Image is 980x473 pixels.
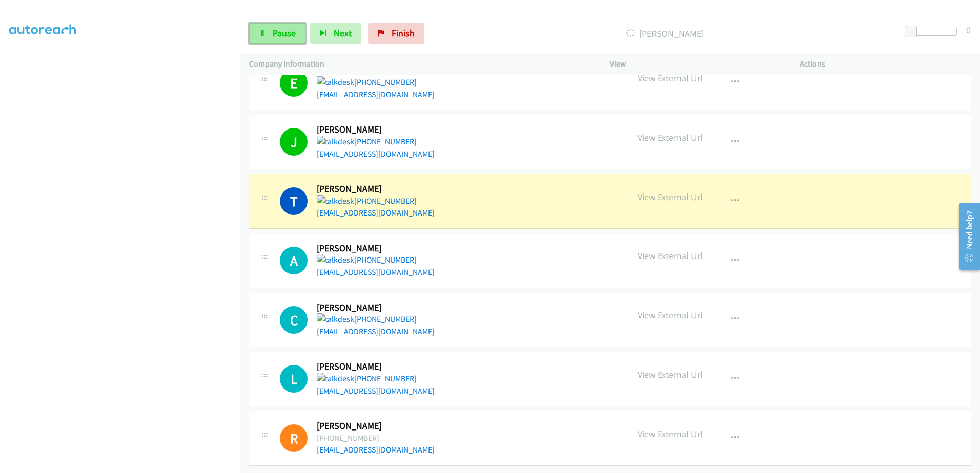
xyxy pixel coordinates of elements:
[280,306,308,334] h1: C
[317,386,435,396] a: [EMAIL_ADDRESS][DOMAIN_NAME]
[638,131,703,144] p: View External Url
[280,69,308,97] h1: E
[638,308,703,322] p: View External Url
[280,365,308,393] h1: L
[317,183,433,195] h2: [PERSON_NAME]
[249,58,591,70] p: Company Information
[317,374,417,383] a: [PHONE_NUMBER]
[317,267,435,277] a: [EMAIL_ADDRESS][DOMAIN_NAME]
[280,128,308,156] h1: J
[317,314,417,324] a: [PHONE_NUMBER]
[438,27,891,40] p: [PERSON_NAME]
[280,187,308,215] h1: T
[638,368,703,381] p: View External Url
[610,58,781,70] p: View
[317,137,417,146] a: [PHONE_NUMBER]
[317,313,354,326] img: talkdesk
[317,254,354,266] img: talkdesk
[317,136,354,148] img: talkdesk
[966,23,971,37] div: 0
[317,255,417,265] a: [PHONE_NUMBER]
[317,327,435,336] a: [EMAIL_ADDRESS][DOMAIN_NAME]
[280,365,308,393] div: The call is yet to be attempted
[317,302,433,314] h2: [PERSON_NAME]
[392,27,415,39] span: Finish
[638,71,703,85] p: View External Url
[317,373,354,385] img: talkdesk
[638,190,703,204] p: View External Url
[800,58,971,70] p: Actions
[317,208,435,218] a: [EMAIL_ADDRESS][DOMAIN_NAME]
[280,424,308,452] div: This number is invalid and cannot be dialed
[317,432,435,444] div: [PHONE_NUMBER]
[280,247,308,274] h1: A
[317,195,354,207] img: talkdesk
[317,445,435,455] a: [EMAIL_ADDRESS][DOMAIN_NAME]
[280,306,308,334] div: The call is yet to be attempted
[317,149,435,159] a: [EMAIL_ADDRESS][DOMAIN_NAME]
[638,427,703,441] p: View External Url
[317,420,433,432] h2: [PERSON_NAME]
[249,23,305,44] a: Pause
[638,249,703,263] p: View External Url
[950,196,980,277] iframe: Resource Center
[280,424,308,452] h1: R
[334,27,352,39] span: Next
[317,90,435,99] a: [EMAIL_ADDRESS][DOMAIN_NAME]
[368,23,424,44] a: Finish
[910,28,957,36] div: Delay between calls (in seconds)
[317,243,433,254] h2: [PERSON_NAME]
[317,361,433,373] h2: [PERSON_NAME]
[317,76,354,89] img: talkdesk
[317,77,417,87] a: [PHONE_NUMBER]
[273,27,296,39] span: Pause
[310,23,361,44] button: Next
[317,196,417,206] a: [PHONE_NUMBER]
[317,124,433,136] h2: [PERSON_NAME]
